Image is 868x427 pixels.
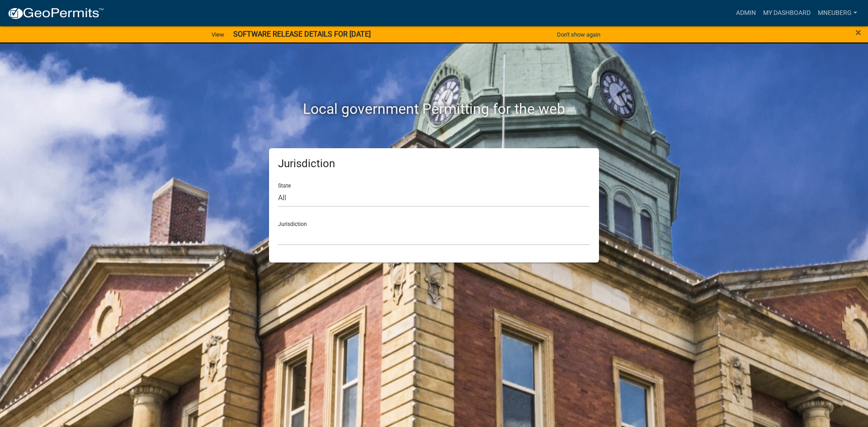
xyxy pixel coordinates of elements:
[183,100,685,117] h2: Local government Permitting for the web
[759,5,814,22] a: My Dashboard
[208,27,228,42] a: View
[855,26,861,39] span: ×
[553,27,604,42] button: Don't show again
[814,5,861,22] a: MNeuberg
[233,30,371,38] strong: SOFTWARE RELEASE DETAILS FOR [DATE]
[732,5,759,22] a: Admin
[278,157,590,170] h5: Jurisdiction
[855,27,861,38] button: Close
